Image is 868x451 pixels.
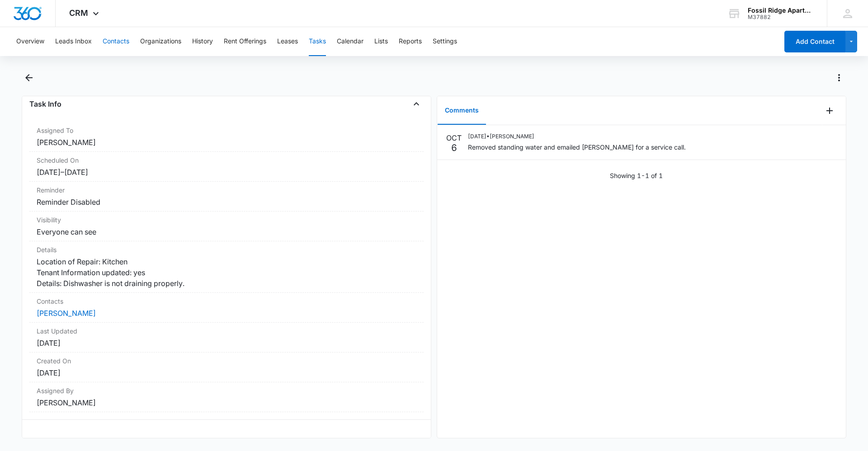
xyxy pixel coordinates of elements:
dd: [DATE] [37,367,416,378]
div: Scheduled On[DATE]–[DATE] [29,152,424,182]
div: Assigned By[PERSON_NAME] [29,382,424,412]
button: Comments [438,97,486,125]
button: Add Comment [822,103,837,118]
button: Calendar [337,27,363,56]
p: 6 [451,143,457,152]
dt: Assigned To [37,126,416,135]
dt: Scheduled On [37,155,416,165]
button: Actions [832,70,846,85]
p: [DATE] • [PERSON_NAME] [468,132,686,141]
div: account id [748,14,814,20]
dd: [PERSON_NAME] [37,137,416,148]
div: DetailsLocation of Repair: Kitchen Tenant Information updated: yes Details: Dishwasher is not dra... [29,241,424,293]
button: Lists [374,27,388,56]
button: Overview [16,27,44,56]
button: Organizations [140,27,181,56]
button: Add Contact [784,31,845,52]
div: Contacts[PERSON_NAME] [29,293,424,323]
div: Assigned To[PERSON_NAME] [29,122,424,152]
span: CRM [69,8,88,18]
div: VisibilityEveryone can see [29,211,424,241]
dt: Last Updated [37,326,416,336]
button: Close [409,97,424,111]
dd: [PERSON_NAME] [37,397,416,408]
dd: [DATE] – [DATE] [37,167,416,178]
dt: Details [37,245,416,254]
button: Rent Offerings [224,27,266,56]
p: Showing 1-1 of 1 [610,171,663,180]
dd: [DATE] [37,338,416,348]
dt: Reminder [37,185,416,195]
p: Removed standing water and emailed [PERSON_NAME] for a service call. [468,142,686,152]
button: Settings [433,27,457,56]
button: Leases [277,27,298,56]
button: History [192,27,213,56]
dd: Everyone can see [37,226,416,237]
div: account name [748,7,814,14]
dt: Contacts [37,296,416,306]
h4: Task Info [29,99,61,109]
dt: Assigned By [37,386,416,395]
p: OCT [446,132,462,143]
div: Created On[DATE] [29,352,424,382]
div: ReminderReminder Disabled [29,182,424,211]
dt: Created On [37,356,416,366]
button: Tasks [309,27,326,56]
button: Reports [399,27,422,56]
a: [PERSON_NAME] [37,309,96,318]
button: Contacts [103,27,129,56]
dd: Reminder Disabled [37,197,416,207]
button: Back [22,70,36,85]
dd: Location of Repair: Kitchen Tenant Information updated: yes Details: Dishwasher is not draining p... [37,256,416,289]
dt: Visibility [37,215,416,225]
div: Last Updated[DATE] [29,323,424,352]
button: Leads Inbox [55,27,92,56]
